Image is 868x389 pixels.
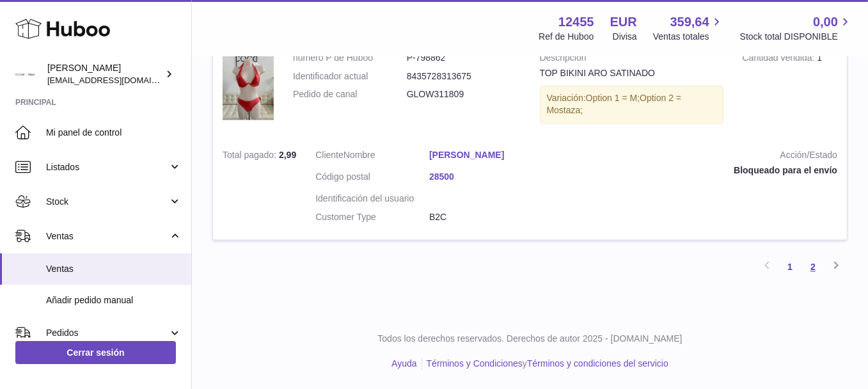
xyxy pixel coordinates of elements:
a: Términos y Condiciones [427,358,523,369]
div: Bloqueado para el envío [562,164,837,177]
a: Términos y condiciones del servicio [527,358,668,369]
dt: Nombre [315,149,429,164]
span: Ventas [46,230,168,242]
span: 359,64 [670,13,709,31]
span: Listados [46,161,168,173]
dt: Pedido de canal [293,88,407,100]
strong: Cantidad vendida [743,52,817,66]
td: 1 [733,42,847,140]
dd: B2C [429,211,543,223]
strong: Descripción [540,52,723,67]
a: 1 [778,255,801,278]
span: Option 1 = M; [586,93,640,103]
a: [PERSON_NAME] [429,149,543,161]
dt: Customer Type [315,211,429,223]
a: 0,00 Stock total DISPONIBLE [740,13,853,43]
div: Divisa [613,31,637,43]
dd: 8435728313675 [407,70,521,83]
img: internalAdmin-12455@internal.huboo.com [15,65,35,84]
div: [PERSON_NAME] [47,62,162,86]
span: Añadir pedido manual [46,294,182,306]
span: [EMAIL_ADDRESS][DOMAIN_NAME] [47,75,188,85]
img: 9689.jpg [223,52,274,120]
dt: Código postal [315,171,429,186]
span: Ventas [46,263,182,275]
strong: EUR [610,13,637,31]
dt: Identificador actual [293,70,407,83]
span: Ventas totales [653,31,724,43]
strong: 12455 [558,13,594,31]
a: 359,64 Ventas totales [653,13,724,43]
span: Stock total DISPONIBLE [740,31,853,43]
span: 0,00 [813,13,838,31]
a: 28500 [429,171,543,183]
p: Todos los derechos reservados. Derechos de autor 2025 - [DOMAIN_NAME] [202,333,858,345]
a: 2 [801,255,825,278]
li: y [422,358,668,370]
span: Pedidos [46,327,168,339]
div: Ref de Huboo [539,31,594,43]
strong: Total pagado [223,150,279,163]
span: 2,99 [279,150,296,160]
span: Mi panel de control [46,127,182,139]
dt: número P de Huboo [293,52,407,64]
strong: Acción/Estado [562,149,837,164]
dd: P-798862 [407,52,521,64]
div: TOP BIKINI ARO SATINADO [540,67,723,79]
span: Stock [46,196,168,208]
dt: Identificación del usuario [315,193,429,205]
a: Ayuda [391,358,416,369]
a: Cerrar sesión [15,341,176,364]
dd: GLOW311809 [407,88,521,100]
span: Cliente [315,150,343,160]
div: Variación: [540,85,723,123]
